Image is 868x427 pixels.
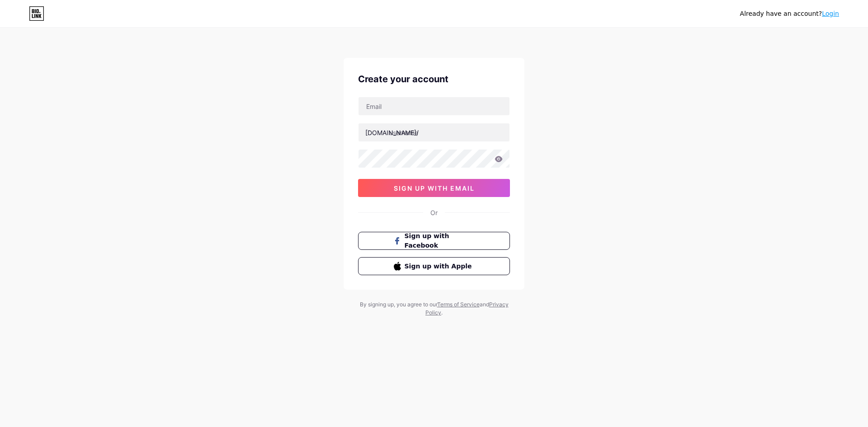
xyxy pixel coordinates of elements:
button: Sign up with Apple [358,257,510,275]
button: Sign up with Facebook [358,232,510,250]
div: [DOMAIN_NAME]/ [365,128,419,137]
input: Email [359,97,509,115]
input: username [359,123,509,141]
div: Create your account [358,72,510,86]
div: By signing up, you agree to our and . [357,300,511,317]
span: Sign up with Facebook [405,231,475,250]
button: sign up with email [358,179,510,197]
div: Already have an account? [740,9,839,19]
a: Login [822,10,839,17]
span: Sign up with Apple [405,262,475,271]
span: sign up with email [394,184,475,192]
a: Terms of Service [437,301,480,308]
div: Or [430,208,438,217]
